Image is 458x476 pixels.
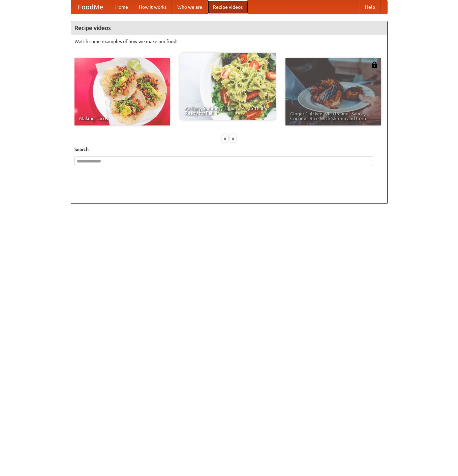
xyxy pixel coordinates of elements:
a: Help [360,0,380,14]
a: Who we are [172,0,208,14]
p: Watch some examples of how we make our food! [74,38,384,45]
a: FoodMe [71,0,110,14]
h5: Search [74,146,384,153]
div: « [222,134,228,143]
a: Making Tacos [74,58,170,125]
h4: Recipe videos [71,21,387,35]
span: Making Tacos [79,116,165,121]
a: How it works [133,0,172,14]
a: Recipe videos [208,0,248,14]
img: 483408.png [371,62,378,68]
a: Home [110,0,133,14]
span: An Easy, Summery Tomato Pasta That's Ready for Fall [185,106,271,115]
a: An Easy, Summery Tomato Pasta That's Ready for Fall [180,53,276,120]
div: » [230,134,236,143]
